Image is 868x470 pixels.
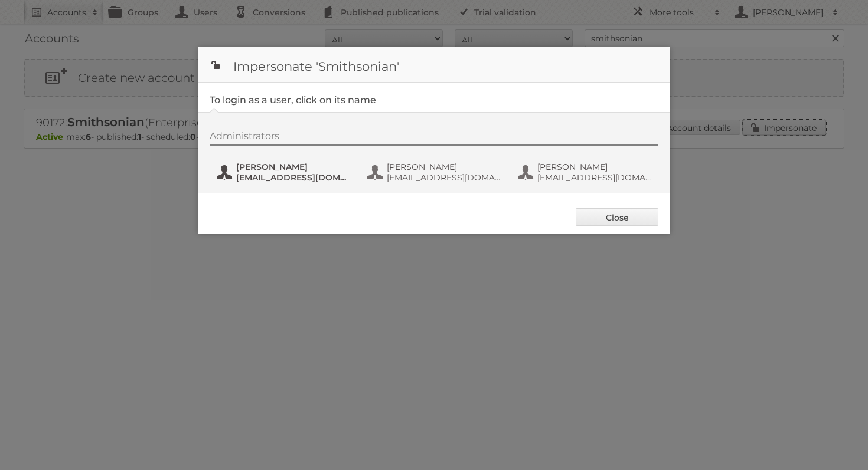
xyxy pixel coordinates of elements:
[366,160,505,184] button: [PERSON_NAME] [EMAIL_ADDRESS][DOMAIN_NAME]
[236,172,351,183] span: [EMAIL_ADDRESS][DOMAIN_NAME]
[210,94,376,106] legend: To login as a user, click on its name
[537,172,652,183] span: [EMAIL_ADDRESS][DOMAIN_NAME]
[387,162,501,172] span: [PERSON_NAME]
[537,162,652,172] span: [PERSON_NAME]
[210,130,658,146] div: Administrators
[216,160,354,184] button: [PERSON_NAME] [EMAIL_ADDRESS][DOMAIN_NAME]
[576,208,658,226] a: Close
[236,162,351,172] span: [PERSON_NAME]
[387,172,501,183] span: [EMAIL_ADDRESS][DOMAIN_NAME]
[198,47,670,83] h1: Impersonate 'Smithsonian'
[517,160,655,184] button: [PERSON_NAME] [EMAIL_ADDRESS][DOMAIN_NAME]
